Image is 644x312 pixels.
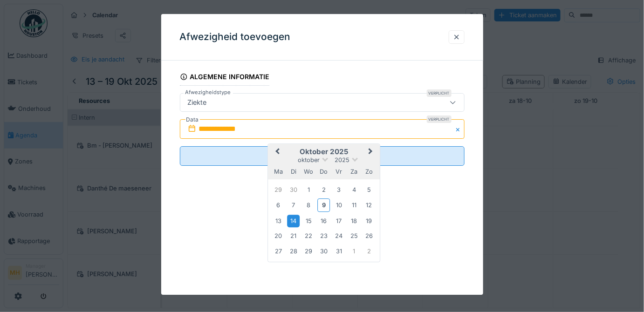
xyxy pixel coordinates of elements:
div: Ziekte [184,97,211,108]
div: Choose vrijdag 3 oktober 2025 [333,183,345,196]
h3: Afwezigheid toevoegen [180,31,291,43]
div: Choose dinsdag 28 oktober 2025 [287,245,300,258]
span: oktober [298,157,320,164]
div: Choose maandag 6 oktober 2025 [272,199,285,212]
div: Choose woensdag 1 oktober 2025 [302,183,315,196]
h2: oktober 2025 [268,148,380,156]
div: Choose zaterdag 1 november 2025 [348,245,360,258]
div: Choose maandag 29 september 2025 [272,183,285,196]
div: vrijdag [333,165,345,178]
div: Choose donderdag 16 oktober 2025 [317,215,330,227]
button: Next Month [364,145,379,160]
button: Previous Month [269,145,284,160]
div: Choose zondag 12 oktober 2025 [363,199,376,212]
span: 2025 [335,157,349,164]
div: Choose woensdag 22 oktober 2025 [302,230,315,243]
div: Choose zaterdag 25 oktober 2025 [348,230,360,243]
label: Afwezigheidstype [184,88,233,96]
div: Choose woensdag 8 oktober 2025 [302,199,315,212]
div: Choose zondag 5 oktober 2025 [363,183,376,196]
div: Choose vrijdag 10 oktober 2025 [333,199,345,212]
div: Choose maandag 13 oktober 2025 [272,215,285,227]
div: maandag [272,165,285,178]
div: Choose maandag 20 oktober 2025 [272,230,285,243]
div: Month oktober, 2025 [271,182,377,258]
div: Choose woensdag 15 oktober 2025 [302,215,315,227]
div: Choose zaterdag 11 oktober 2025 [348,199,360,212]
div: Choose vrijdag 17 oktober 2025 [333,215,345,227]
div: Choose zondag 2 november 2025 [363,245,376,258]
div: Choose woensdag 29 oktober 2025 [302,245,315,258]
div: Choose donderdag 2 oktober 2025 [317,183,330,196]
div: Choose dinsdag 14 oktober 2025 [287,215,300,227]
div: zaterdag [348,165,360,178]
div: Choose zondag 26 oktober 2025 [363,230,376,243]
div: donderdag [317,165,330,178]
div: Choose zondag 19 oktober 2025 [363,215,376,227]
div: Verplicht [427,115,452,123]
div: Choose donderdag 30 oktober 2025 [317,245,330,258]
div: Verplicht [427,89,452,97]
div: Choose dinsdag 30 september 2025 [287,183,300,196]
div: Choose donderdag 23 oktober 2025 [317,230,330,243]
div: Choose zaterdag 4 oktober 2025 [348,183,360,196]
div: zondag [363,165,376,178]
div: woensdag [302,165,315,178]
div: Choose dinsdag 21 oktober 2025 [287,230,300,243]
label: Data [185,115,200,125]
div: Choose dinsdag 7 oktober 2025 [287,199,300,212]
div: Choose vrijdag 31 oktober 2025 [333,245,345,258]
div: Choose maandag 27 oktober 2025 [272,245,285,258]
button: Close [454,119,465,139]
div: Choose vrijdag 24 oktober 2025 [333,230,345,243]
div: Choose zaterdag 18 oktober 2025 [348,215,360,227]
div: Choose donderdag 9 oktober 2025 [317,199,330,212]
div: dinsdag [287,165,300,178]
div: Algemene informatie [180,70,270,86]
